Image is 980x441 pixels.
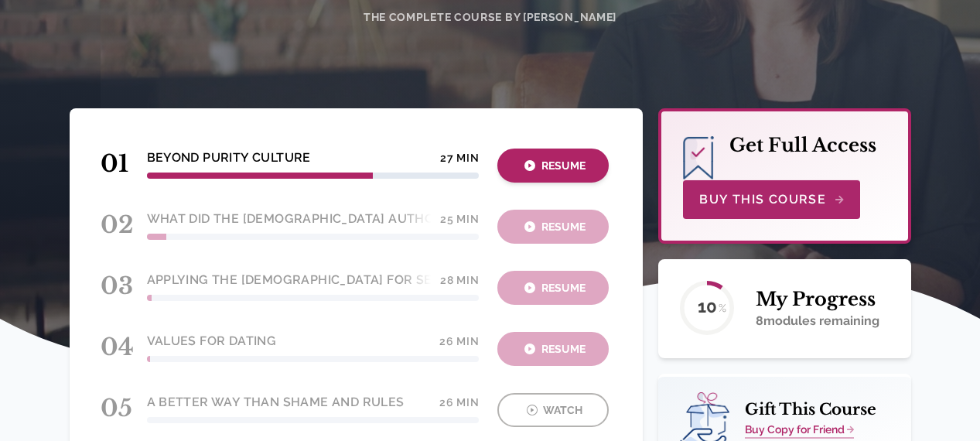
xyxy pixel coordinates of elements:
[683,136,714,179] img: bookmark-icon.png
[502,157,604,175] div: Resume
[756,312,879,330] p: 8 modules remaining
[497,149,609,183] button: Resume
[729,133,876,158] h2: Get Full Access
[147,149,311,167] h4: Beyond Purity Culture
[756,287,879,312] h2: My Progress
[680,398,889,420] h2: Gift This Course
[101,149,128,178] span: 01
[440,152,479,164] h4: 27 min
[698,296,717,316] text: 10
[683,179,860,219] button: Buy This Course
[317,9,664,25] h4: The Complete Course by [PERSON_NAME]
[699,190,844,209] span: Buy This Course
[745,422,854,439] a: Buy Copy for Friend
